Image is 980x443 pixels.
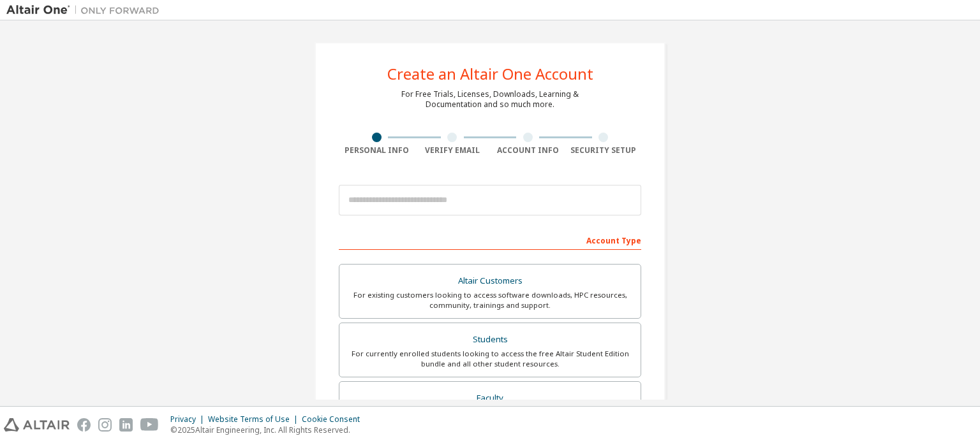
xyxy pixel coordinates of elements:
div: Verify Email [415,145,491,156]
div: Faculty [347,389,633,407]
div: Privacy [170,414,208,425]
div: For Free Trials, Licenses, Downloads, Learning & Documentation and so much more. [401,89,579,110]
img: instagram.svg [98,418,112,432]
img: linkedin.svg [119,418,133,432]
img: facebook.svg [77,418,91,432]
div: Website Terms of Use [208,414,302,425]
div: For existing customers looking to access software downloads, HPC resources, community, trainings ... [347,290,633,310]
div: Create an Altair One Account [387,66,593,82]
div: Cookie Consent [302,414,367,425]
div: Security Setup [566,145,642,156]
p: © 2025 Altair Engineering, Inc. All Rights Reserved. [170,425,367,435]
img: youtube.svg [140,418,159,432]
img: Altair One [6,4,166,17]
div: Students [347,331,633,349]
div: Altair Customers [347,272,633,290]
div: For currently enrolled students looking to access the free Altair Student Edition bundle and all ... [347,349,633,369]
div: Account Type [339,229,641,250]
div: Account Info [490,145,566,156]
div: Personal Info [339,145,415,156]
img: altair_logo.svg [4,418,70,432]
